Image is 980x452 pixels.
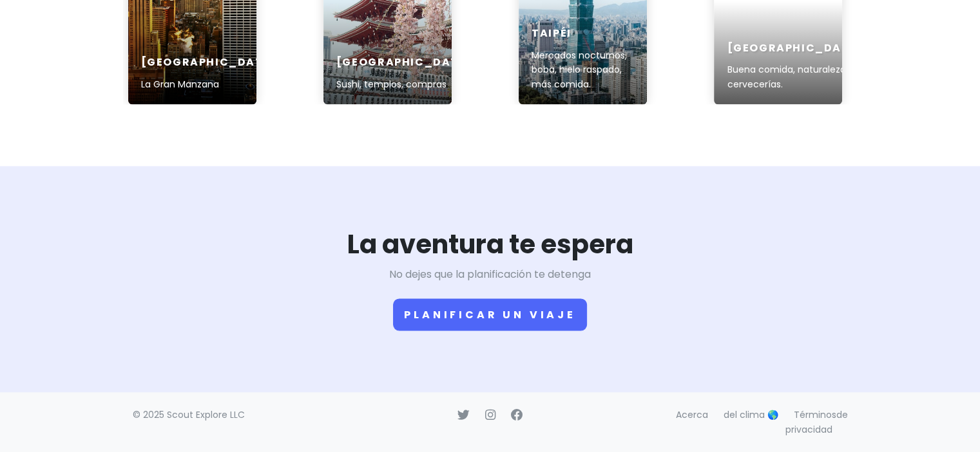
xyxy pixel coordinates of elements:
[793,408,836,421] a: Términos
[404,307,575,321] font: Planificar un viaje
[393,298,586,331] button: Planificar un viaje
[133,408,245,421] font: © 2025 Scout Explore LLC
[675,408,707,421] a: Acerca
[347,226,633,262] font: La aventura te espera
[389,267,591,282] font: No dejes que la planificación te detenga
[785,408,847,435] a: de privacidad
[723,408,778,421] a: del clima 🌎
[393,306,586,321] a: Planificar un viaje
